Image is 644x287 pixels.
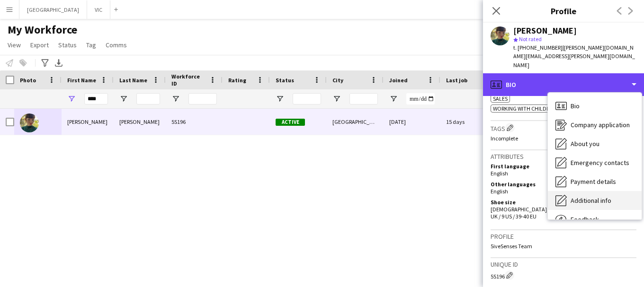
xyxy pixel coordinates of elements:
[548,115,642,134] div: Company application
[491,270,636,280] div: 5S196
[62,109,114,135] div: [PERSON_NAME]
[548,134,642,153] div: About you
[571,158,629,167] span: Emergency contacts
[102,39,131,51] a: Comms
[20,77,36,84] span: Photo
[493,95,508,102] span: Sales
[440,109,497,135] div: 15 days
[166,109,223,135] div: 5S196
[491,260,636,269] h3: Unique ID
[491,206,552,220] span: [DEMOGRAPHIC_DATA]: 7 UK / 9 US / 39-40 EU
[491,232,636,241] h3: Profile
[493,105,573,112] span: Working with children check
[446,77,467,84] span: Last job
[54,39,80,51] a: Status
[384,109,440,135] div: [DATE]
[491,152,636,161] h3: Attributes
[53,57,64,69] app-action-btn: Export XLSX
[4,39,25,51] a: View
[548,210,642,229] div: Feedback
[293,93,321,104] input: Status Filter Input
[27,39,53,51] a: Export
[276,77,294,84] span: Status
[491,163,560,170] h5: First language
[171,73,206,87] span: Workforce ID
[171,95,180,103] button: Open Filter Menu
[332,77,343,84] span: City
[483,5,644,17] h3: Profile
[571,102,580,110] span: Bio
[548,172,642,191] div: Payment details
[571,121,630,129] span: Company application
[406,93,435,104] input: Joined Filter Input
[19,0,87,19] button: [GEOGRAPHIC_DATA]
[114,109,166,135] div: [PERSON_NAME]
[491,170,508,177] span: English
[67,77,96,84] span: First Name
[571,196,611,205] span: Additional info
[389,77,408,84] span: Joined
[571,177,616,186] span: Payment details
[119,77,147,84] span: Last Name
[548,96,642,115] div: Bio
[349,93,378,104] input: City Filter Input
[491,243,636,250] p: 5iveSenses Team
[327,109,384,135] div: [GEOGRAPHIC_DATA]
[86,41,96,49] span: Tag
[67,95,76,103] button: Open Filter Menu
[8,23,77,37] span: My Workforce
[188,93,217,104] input: Workforce ID Filter Input
[30,41,49,49] span: Export
[389,95,398,103] button: Open Filter Menu
[228,77,246,84] span: Rating
[106,41,127,49] span: Comms
[39,57,51,69] app-action-btn: Advanced filters
[276,119,305,126] span: Active
[8,41,21,49] span: View
[519,35,542,43] span: Not rated
[491,188,508,195] span: English
[58,41,77,49] span: Status
[571,215,599,224] span: Feedback
[82,39,100,51] a: Tag
[571,139,599,148] span: About you
[87,0,110,19] button: VIC
[136,93,160,104] input: Last Name Filter Input
[491,199,560,206] h5: Shoe size
[84,93,108,104] input: First Name Filter Input
[20,113,39,132] img: Emma Chaplin
[548,191,642,210] div: Additional info
[276,95,284,103] button: Open Filter Menu
[548,153,642,172] div: Emergency contacts
[513,44,635,68] span: | [PERSON_NAME][DOMAIN_NAME][EMAIL_ADDRESS][PERSON_NAME][DOMAIN_NAME]
[483,73,644,96] div: Bio
[491,181,560,188] h5: Other languages
[332,95,341,103] button: Open Filter Menu
[491,135,636,142] p: Incomplete
[119,95,128,103] button: Open Filter Menu
[513,44,563,51] span: t. [PHONE_NUMBER]
[491,123,636,133] h3: Tags
[513,26,577,35] div: [PERSON_NAME]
